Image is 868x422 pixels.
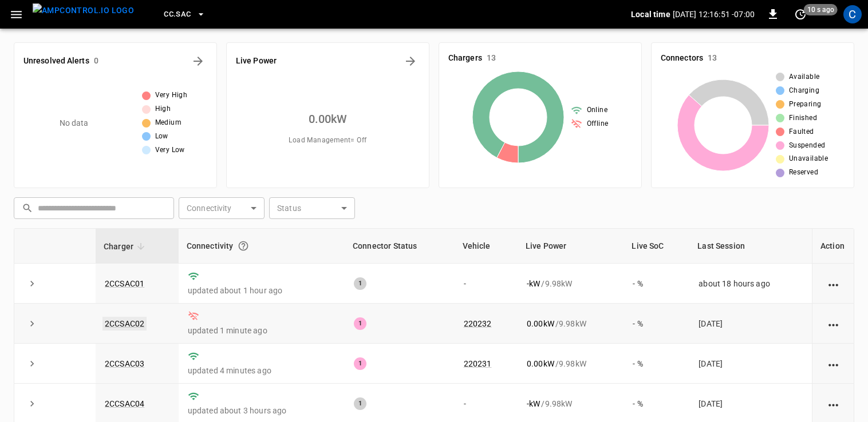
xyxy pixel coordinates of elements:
div: / 9.98 kW [527,278,614,289]
td: - % [624,344,689,384]
h6: Chargers [448,52,482,65]
a: 2CCSAC02 [102,317,147,331]
button: CC.SAC [159,3,210,26]
th: Live SoC [624,229,689,264]
span: Low [155,131,168,142]
span: Charger [104,240,148,253]
div: 1 [354,397,366,410]
div: action cell options [826,358,841,369]
span: Offline [587,118,609,130]
span: 10 s ago [804,4,838,15]
h6: 0.00 kW [309,110,348,128]
p: - kW [527,398,540,409]
div: 1 [354,277,366,290]
th: Action [812,229,854,264]
td: - % [624,304,689,344]
span: Very Low [155,145,185,156]
span: Load Management = Off [289,135,366,146]
button: set refresh interval [791,5,810,23]
button: Energy Overview [401,52,420,70]
div: Connectivity [187,236,337,256]
span: Preparing [789,99,822,110]
h6: Unresolved Alerts [23,55,89,67]
button: expand row [23,275,41,292]
p: updated 1 minute ago [188,325,336,336]
a: 220232 [464,319,492,328]
span: Available [789,71,820,83]
button: Connection between the charger and our software. [233,236,254,256]
span: Medium [155,117,182,129]
div: action cell options [826,318,841,329]
button: expand row [23,315,41,332]
h6: Live Power [236,55,277,67]
span: Charging [789,85,819,97]
td: [DATE] [689,304,812,344]
p: 0.00 kW [527,358,554,369]
span: Online [587,105,607,116]
button: All Alerts [189,52,207,70]
div: 1 [354,357,366,370]
th: Connector Status [345,229,455,264]
div: / 9.98 kW [527,358,614,369]
a: 2CCSAC01 [105,279,144,288]
img: ampcontrol.io logo [33,3,134,18]
h6: 0 [94,55,98,67]
div: 1 [354,317,366,330]
th: Live Power [518,229,624,264]
span: Finished [789,113,817,124]
p: [DATE] 12:16:51 -07:00 [673,9,755,20]
div: profile-icon [843,5,862,23]
p: 0.00 kW [527,318,554,329]
span: Suspended [789,140,826,152]
h6: Connectors [661,52,703,65]
span: Faulted [789,126,814,138]
div: action cell options [826,278,841,289]
span: Reserved [789,167,818,178]
div: / 9.98 kW [527,398,614,409]
p: - kW [527,278,540,289]
p: updated 4 minutes ago [188,365,336,376]
span: Very High [155,90,188,101]
span: High [155,103,171,115]
h6: 13 [487,52,496,65]
td: [DATE] [689,344,812,384]
button: expand row [23,355,41,372]
th: Vehicle [455,229,518,264]
h6: 13 [708,52,717,65]
div: / 9.98 kW [527,318,614,329]
span: Unavailable [789,153,828,165]
p: updated about 3 hours ago [188,405,336,416]
button: expand row [23,395,41,412]
p: Local time [631,9,670,20]
td: about 18 hours ago [689,264,812,304]
th: Last Session [689,229,812,264]
td: - % [624,264,689,304]
p: No data [60,117,89,129]
a: 2CCSAC04 [105,399,144,408]
a: 2CCSAC03 [105,359,144,368]
p: updated about 1 hour ago [188,285,336,296]
a: 220231 [464,359,492,368]
td: - [455,264,518,304]
span: CC.SAC [164,8,191,21]
div: action cell options [826,398,841,409]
